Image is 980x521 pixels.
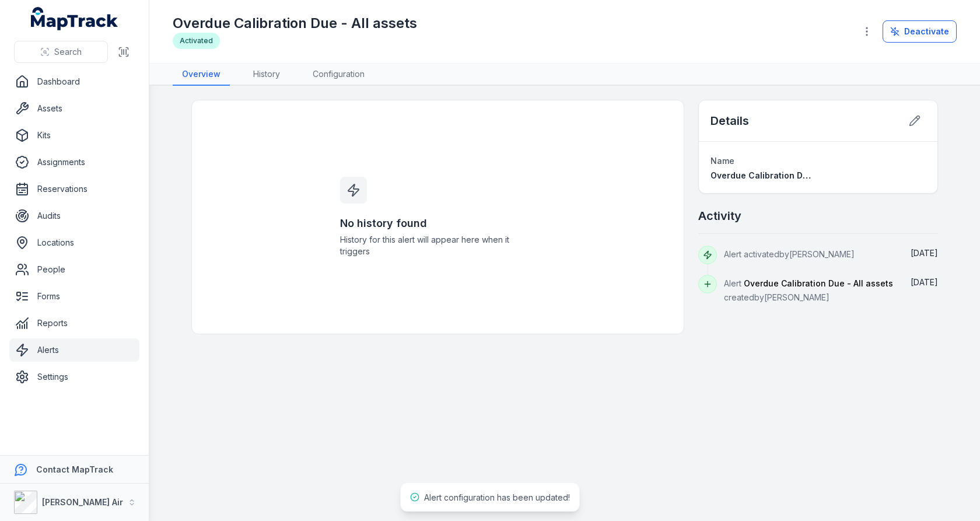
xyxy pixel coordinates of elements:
[54,46,82,58] span: Search
[42,497,123,507] strong: [PERSON_NAME] Air
[911,277,938,287] span: [DATE]
[9,204,139,228] a: Audits
[9,151,139,174] a: Assignments
[244,64,289,86] a: History
[173,14,417,33] h1: Overdue Calibration Due - All assets
[9,124,139,147] a: Kits
[698,208,741,224] h2: Activity
[724,278,893,302] span: Alert created by [PERSON_NAME]
[724,249,855,259] span: Alert activated by [PERSON_NAME]
[9,177,139,201] a: Reservations
[911,248,938,258] span: [DATE]
[744,278,893,288] span: Overdue Calibration Due - All assets
[340,215,536,232] h3: No history found
[9,312,139,335] a: Reports
[303,64,374,86] a: Configuration
[14,41,108,63] button: Search
[9,338,139,362] a: Alerts
[173,64,230,86] a: Overview
[9,365,139,389] a: Settings
[883,20,957,43] button: Deactivate
[31,7,118,30] a: MapTrack
[340,234,536,257] span: History for this alert will appear here when it triggers
[911,248,938,258] time: 18/08/2025, 11:00:29 am
[9,97,139,120] a: Assets
[710,156,734,166] span: Name
[9,258,139,281] a: People
[173,33,220,49] div: Activated
[36,464,113,474] strong: Contact MapTrack
[9,70,139,93] a: Dashboard
[710,113,749,129] h2: Details
[710,170,862,180] span: Overdue Calibration Due - All assets
[9,285,139,308] a: Forms
[9,231,139,254] a: Locations
[911,277,938,287] time: 18/08/2025, 10:59:11 am
[424,492,570,502] span: Alert configuration has been updated!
